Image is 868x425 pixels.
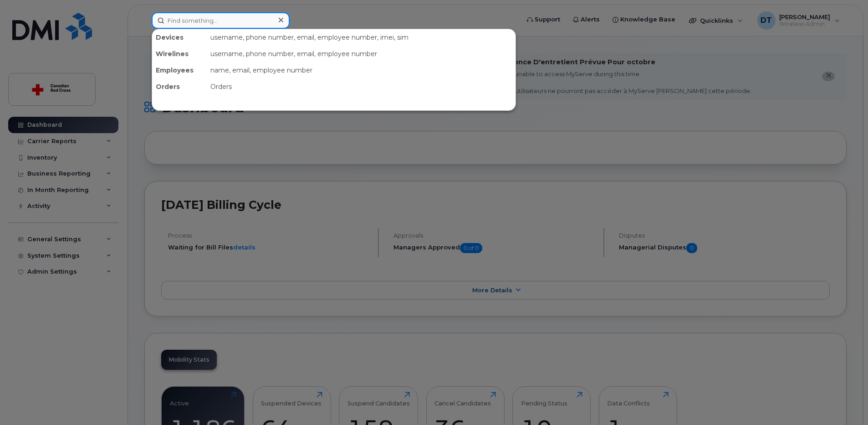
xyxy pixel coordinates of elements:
div: Devices [152,29,207,46]
div: Wirelines [152,46,207,62]
div: Orders [152,78,207,95]
div: Orders [207,78,516,95]
div: Employees [152,62,207,78]
div: username, phone number, email, employee number, imei, sim [207,29,516,46]
div: name, email, employee number [207,62,516,78]
div: username, phone number, email, employee number [207,46,516,62]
